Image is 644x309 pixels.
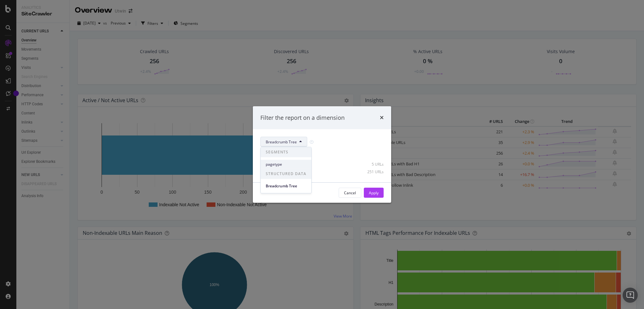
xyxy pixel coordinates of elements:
div: 251 URLs [353,169,384,174]
div: Select all data available [260,152,384,157]
div: Apply [369,190,379,196]
span: STRUCTURED DATA [261,169,311,179]
div: modal [253,106,391,203]
div: times [380,114,384,122]
span: SEGMENTS [261,147,311,157]
button: Breadcrumb Tree [260,137,307,147]
button: Cancel [339,188,361,198]
span: Breadcrumb Tree [266,139,297,145]
span: pagetype [266,162,306,167]
button: Apply [364,188,384,198]
div: Filter the report on a dimension [260,114,345,122]
div: Cancel [344,190,356,196]
div: Open Intercom Messenger [623,288,638,303]
span: Breadcrumb Tree [266,183,306,189]
div: 5 URLs [353,162,384,167]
